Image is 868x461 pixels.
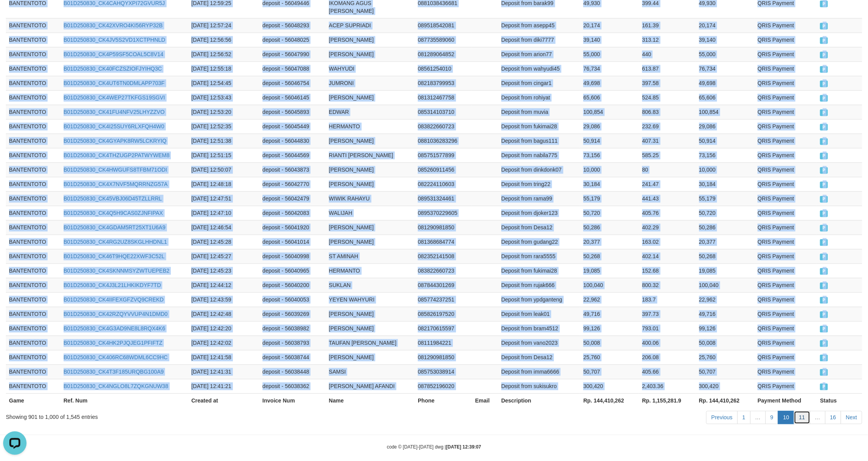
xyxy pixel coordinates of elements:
td: BANTENTOTO [6,105,60,119]
td: BANTENTOTO [6,292,60,307]
td: 083822660723 [415,119,472,133]
td: 50,720 [696,206,755,220]
td: Deposit from gudang22 [498,234,580,249]
td: 232.69 [639,119,696,133]
td: 407.31 [639,133,696,148]
td: [DATE] 12:56:52 [188,47,259,61]
td: deposit - 56038793 [259,335,326,350]
td: 183.7 [639,292,696,307]
td: [DATE] 12:52:35 [188,119,259,133]
td: [PERSON_NAME] [326,90,415,105]
a: B01D250830_CK4IIFEXGFZVQ9CREKD [64,296,164,303]
td: BANTENTOTO [6,321,60,335]
td: 081312467758 [415,90,472,105]
a: 10 [778,411,794,424]
td: deposit - 56038982 [259,321,326,335]
td: 22,962 [580,292,639,307]
td: 39,140 [696,32,755,47]
td: Deposit from ypdganteng [498,292,580,307]
td: QRIS Payment [754,278,817,292]
span: PAID [820,167,828,174]
a: Next [841,411,862,424]
td: [PERSON_NAME] [326,307,415,321]
td: Deposit from bagus111 [498,133,580,148]
td: [PERSON_NAME] [326,220,415,234]
td: 613.87 [639,61,696,76]
td: deposit - 56047088 [259,61,326,76]
td: QRIS Payment [754,234,817,249]
td: QRIS Payment [754,307,817,321]
td: BANTENTOTO [6,263,60,278]
td: [DATE] 12:42:20 [188,321,259,335]
td: 082170615597 [415,321,472,335]
td: ST AMINAH [326,249,415,263]
span: PAID [820,66,828,73]
td: 405.76 [639,206,696,220]
td: Deposit from wahyudi45 [498,61,580,76]
td: 49,716 [696,307,755,321]
a: 16 [825,411,841,424]
span: PAID [820,268,828,275]
td: 30,184 [580,177,639,191]
a: B01D250830_CK40FCZSZIOFJYIHQ3C [64,66,162,72]
td: 585.25 [639,148,696,162]
td: BANTENTOTO [6,76,60,90]
span: PAID [820,0,828,7]
td: 55,000 [580,47,639,61]
td: 081368684774 [415,234,472,249]
td: TAUFAN [PERSON_NAME] [326,335,415,350]
td: 087844301269 [415,278,472,292]
td: BANTENTOTO [6,191,60,206]
td: 313.12 [639,32,696,47]
td: deposit - 56040200 [259,278,326,292]
td: Deposit from muvia [498,105,580,119]
td: 100,854 [696,105,755,119]
td: QRIS Payment [754,220,817,234]
td: QRIS Payment [754,133,817,148]
td: [DATE] 12:48:18 [188,177,259,191]
td: 65,606 [580,90,639,105]
td: [DATE] 12:57:24 [188,18,259,32]
td: deposit - 56042083 [259,206,326,220]
td: WALIJAH [326,206,415,220]
span: PAID [820,109,828,116]
td: BANTENTOTO [6,162,60,177]
td: Deposit from dinkdonk07 [498,162,580,177]
span: PAID [820,210,828,217]
td: 55,179 [580,191,639,206]
td: Deposit from leak01 [498,307,580,321]
td: 22,962 [696,292,755,307]
span: PAID [820,326,828,332]
td: deposit - 56047990 [259,47,326,61]
td: [DATE] 12:42:48 [188,307,259,321]
td: [DATE] 12:47:51 [188,191,259,206]
td: QRIS Payment [754,263,817,278]
td: BANTENTOTO [6,119,60,133]
td: Deposit from asepp45 [498,18,580,32]
td: BANTENTOTO [6,18,60,32]
td: Deposit from nabila775 [498,148,580,162]
td: BANTENTOTO [6,133,60,148]
td: 10,000 [580,162,639,177]
span: PAID [820,225,828,231]
td: 100,854 [580,105,639,119]
a: B01D250830_CK45VBJ06D45TZLLRRL [64,195,162,202]
td: 163.02 [639,234,696,249]
td: QRIS Payment [754,90,817,105]
td: [DATE] 12:45:28 [188,234,259,249]
td: 49,716 [580,307,639,321]
span: PAID [820,340,828,347]
td: 73,156 [696,148,755,162]
span: PAID [820,37,828,44]
td: Deposit from djoker123 [498,206,580,220]
td: [DATE] 12:55:18 [188,61,259,76]
td: [DATE] 12:51:15 [188,148,259,162]
td: 083822660723 [415,263,472,278]
td: 99,126 [580,321,639,335]
a: 1 [737,411,751,424]
td: 20,174 [696,18,755,32]
td: 50,286 [580,220,639,234]
td: QRIS Payment [754,249,817,263]
a: B01D250830_CK4WEP27TKFGS19SGVI [64,94,165,101]
a: … [750,411,766,424]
